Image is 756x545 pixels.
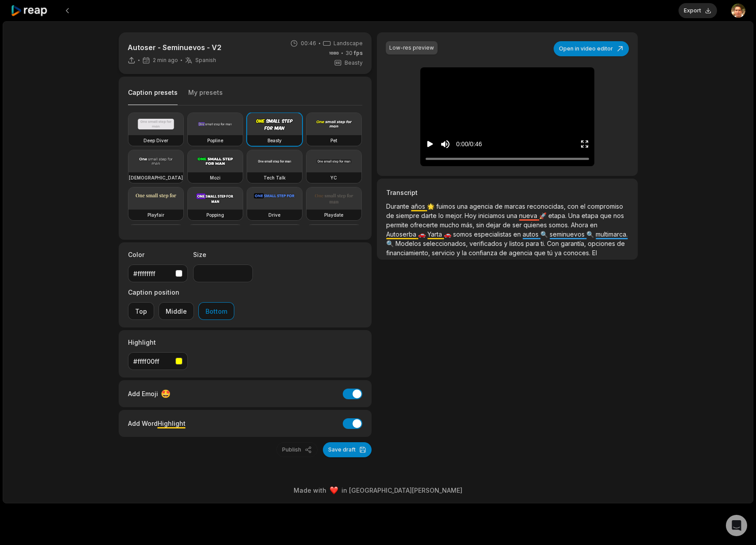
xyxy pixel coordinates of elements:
[427,230,444,238] span: Yarta
[128,417,186,429] div: Add Word
[592,249,597,257] span: El
[323,442,372,457] button: Save draft
[438,212,446,219] span: lo
[561,240,588,247] span: garantía,
[582,212,600,219] span: etapa
[268,137,282,144] h3: Beasty
[301,39,316,47] span: 00:46
[193,250,253,259] label: Size
[547,249,554,257] span: tú
[324,211,343,218] h3: Playdate
[457,202,469,210] span: una
[478,212,507,219] span: iniciamos
[386,249,432,257] span: financiamiento,
[499,249,509,257] span: de
[143,137,168,144] h3: Deep Diver
[513,230,523,238] span: en
[330,174,337,181] h3: YC
[474,230,513,238] span: especialistas
[333,39,363,47] span: Landscape
[345,49,363,57] span: 30
[600,212,613,219] span: que
[128,302,154,320] button: Top
[504,202,527,210] span: marcas
[469,240,504,247] span: verificados
[456,140,482,149] div: 0:00 / 0:46
[678,3,717,18] button: Export
[550,230,586,238] span: seminuevos
[198,302,234,320] button: Bottom
[386,221,410,229] span: permite
[563,249,592,257] span: conoces.
[446,212,465,219] span: mejor.
[386,202,628,257] p: 🌟 🚀 🚗 🚗 🔍 🔍 🔍 🔑 🔑 🌐 🤝 🤝
[264,174,286,181] h3: Tech Talk
[476,221,486,229] span: sin
[534,249,547,257] span: que
[509,240,526,247] span: listos
[526,240,541,247] span: para
[128,338,188,347] label: Highlight
[389,44,434,52] div: Low-res preview
[386,212,396,219] span: de
[440,221,461,229] span: mucho
[207,137,223,144] h3: Popline
[147,211,164,218] h3: Playfair
[580,136,589,152] button: Enter Fullscreen
[527,202,567,210] span: reconocidas,
[469,202,495,210] span: agencia
[395,240,423,247] span: Modelos
[503,221,512,229] span: de
[567,202,580,210] span: con
[453,230,474,238] span: somos
[206,211,224,218] h3: Popping
[465,212,478,219] span: Hoy
[210,174,221,181] h3: Mozi
[129,174,183,181] h3: [DEMOGRAPHIC_DATA]
[554,249,563,257] span: ya
[411,202,427,210] span: años
[596,230,628,238] span: multimarca.
[345,59,363,67] span: Beasty
[519,212,539,219] span: nueva
[587,202,623,210] span: compromiso
[469,249,499,257] span: confianza
[159,302,194,320] button: Middle
[423,240,469,247] span: seleccionados,
[128,288,234,297] label: Caption position
[617,240,625,247] span: de
[133,269,172,278] div: #ffffffff
[509,249,534,257] span: agencia
[396,212,421,219] span: siempre
[188,88,223,105] button: My presets
[590,221,597,229] span: en
[421,212,438,219] span: darte
[386,230,418,238] span: Autoserba
[568,212,582,219] span: Una
[330,137,337,144] h3: Pet
[571,221,590,229] span: Ahora
[523,221,549,229] span: quienes
[153,57,178,64] span: 2 min ago
[128,250,188,259] label: Color
[547,240,561,247] span: Con
[613,212,624,219] span: nos
[330,487,338,494] img: heart emoji
[128,42,221,53] p: Autoser - Seminuevos - V2
[462,249,469,257] span: la
[432,249,457,257] span: servicio
[386,188,628,197] h3: Transcript
[426,136,434,152] button: Play video
[440,139,451,150] button: Mute sound
[128,389,158,398] span: Add Emoji
[588,240,617,247] span: opciones
[268,211,280,218] h3: Drive
[548,212,568,219] span: etapa.
[11,486,745,495] div: Made with in [GEOGRAPHIC_DATA][PERSON_NAME]
[133,357,172,366] div: #ffff00ff
[554,41,629,56] button: Open in video editor
[495,202,504,210] span: de
[523,230,540,238] span: autos
[726,515,747,536] div: Open Intercom Messenger
[549,221,571,229] span: somos.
